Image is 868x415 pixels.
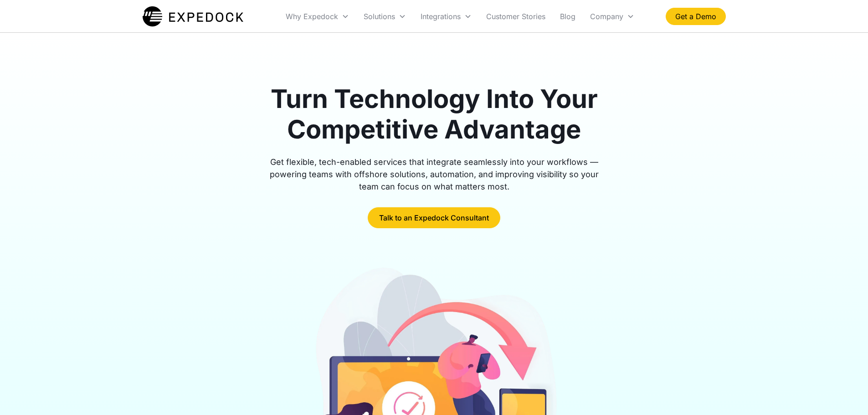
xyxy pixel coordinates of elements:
div: Solutions [356,1,413,32]
a: Customer Stories [479,1,553,32]
div: Company [590,12,623,21]
a: Talk to an Expedock Consultant [368,207,500,228]
h1: Turn Technology Into Your Competitive Advantage [259,84,609,145]
img: Expedock Logo [143,5,243,28]
div: Why Expedock [278,1,356,32]
a: Get a Demo [666,8,726,25]
a: Blog [553,1,583,32]
div: Get flexible, tech-enabled services that integrate seamlessly into your workflows — powering team... [259,156,609,193]
div: Company [583,1,642,32]
div: Why Expedock [286,12,338,21]
div: Solutions [364,12,395,21]
div: Integrations [421,12,461,21]
div: Integrations [413,1,479,32]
